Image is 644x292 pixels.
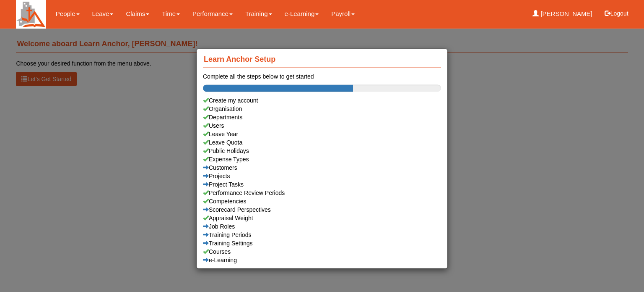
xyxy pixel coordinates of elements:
a: Scorecard Perspectives [203,205,441,214]
a: Training Periods [203,231,441,239]
a: Public Holidays [203,147,441,155]
a: Competencies [203,197,441,205]
a: Performance Review Periods [203,189,441,197]
a: Organisation [203,105,441,113]
iframe: chat widget [609,258,636,284]
a: e-Learning [203,256,441,264]
a: Users [203,121,441,130]
a: Departments [203,113,441,121]
div: Complete all the steps below to get started [203,72,441,81]
a: Courses [203,247,441,256]
a: Training Settings [203,239,441,247]
h4: Learn Anchor Setup [203,51,441,68]
a: Job Roles [203,222,441,231]
a: Projects [203,172,441,180]
a: Project Tasks [203,180,441,189]
a: Leave Quota [203,138,441,147]
a: Expense Types [203,155,441,163]
a: Leave Year [203,130,441,138]
div: Create my account [203,96,441,105]
a: Customers [203,163,441,172]
a: Appraisal Weight [203,214,441,222]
